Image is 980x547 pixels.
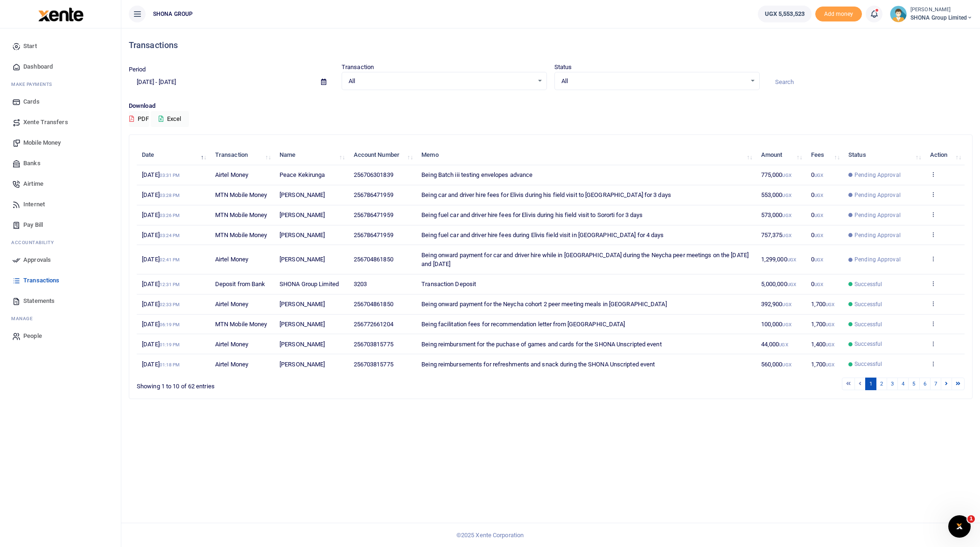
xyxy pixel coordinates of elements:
a: Statements [7,291,113,311]
span: Pending Approval [854,255,901,264]
a: Cards [7,91,113,112]
span: Being onward payment for car and driver hire while in [GEOGRAPHIC_DATA] during the Neycha peer me... [421,252,749,268]
small: UGX [826,302,834,307]
a: Internet [7,194,113,215]
a: 6 [919,378,931,390]
small: UGX [782,193,791,198]
span: Airtel Money [215,361,248,368]
input: Search [767,74,973,90]
small: UGX [814,213,823,218]
span: Airtime [23,179,43,189]
span: Being car and driver hire fees for Elivis during his field visit to [GEOGRAPHIC_DATA] for 3 days [421,191,671,198]
span: All [349,77,533,86]
span: 0 [811,211,823,218]
span: SHONA Group Limited [910,14,973,22]
span: [PERSON_NAME] [280,231,325,238]
th: Status: activate to sort column ascending [843,145,925,165]
small: 12:31 PM [160,282,180,287]
small: [PERSON_NAME] [910,6,973,14]
th: Account Number: activate to sort column ascending [348,145,416,165]
span: Airtel Money [215,301,248,308]
span: 100,000 [761,321,791,328]
span: MTN Mobile Money [215,211,267,218]
span: 256786471959 [354,211,393,218]
span: 553,000 [761,191,791,198]
small: UGX [782,173,791,178]
span: [PERSON_NAME] [280,341,325,348]
img: logo-large [38,7,84,21]
a: Approvals [7,250,113,270]
small: 02:41 PM [160,257,180,262]
span: [PERSON_NAME] [280,256,325,263]
span: [DATE] [142,301,180,308]
span: 775,000 [761,171,791,178]
small: UGX [826,362,834,367]
a: logo-small logo-large logo-large [37,10,84,17]
th: Fees: activate to sort column ascending [805,145,843,165]
span: ake Payments [16,82,52,87]
small: 02:33 PM [160,302,180,307]
span: 757,375 [761,231,791,238]
label: Status [554,63,572,72]
a: UGX 5,553,523 [758,6,812,22]
a: Xente Transfers [7,112,113,133]
li: Ac [7,235,113,250]
span: 256786471959 [354,231,393,238]
small: 01:19 PM [160,342,180,347]
span: Successful [854,280,882,288]
span: People [23,331,42,341]
span: Internet [23,200,45,209]
label: Transaction [342,63,374,72]
a: 3 [887,378,898,390]
small: UGX [782,362,791,367]
li: Toup your wallet [815,7,862,22]
small: UGX [782,233,791,238]
img: profile-user [890,6,907,22]
span: 392,900 [761,301,791,308]
span: [PERSON_NAME] [280,211,325,218]
span: Start [23,42,37,51]
span: MTN Mobile Money [215,231,267,238]
span: Pending Approval [854,211,901,219]
span: countability [18,240,54,245]
span: [PERSON_NAME] [280,321,325,328]
span: [DATE] [142,171,180,178]
small: UGX [782,302,791,307]
span: Being reimbursements for refreshments and snack during the SHONA Unscripted event [421,361,655,368]
th: Transaction: activate to sort column ascending [210,145,274,165]
a: 7 [930,378,941,390]
span: 1,700 [811,321,835,328]
span: Deposit from Bank [215,281,266,288]
small: UGX [814,233,823,238]
span: 0 [811,171,823,178]
a: profile-user [PERSON_NAME] SHONA Group Limited [890,6,973,22]
a: 2 [876,378,887,390]
span: 0 [811,281,823,288]
th: Action: activate to sort column ascending [924,145,965,165]
small: UGX [814,193,823,198]
a: Airtime [7,174,113,194]
span: 1,700 [811,361,835,368]
span: Transaction Deposit [421,281,476,288]
span: Being onward payment for the Neycha cohort 2 peer meeting meals in [GEOGRAPHIC_DATA] [421,301,666,308]
span: Being Batch iii testing envelopes advance [421,171,532,178]
span: 5,000,000 [761,281,796,288]
span: 0 [811,231,823,238]
th: Date: activate to sort column descending [137,145,210,165]
small: 03:31 PM [160,173,180,178]
th: Memo: activate to sort column ascending [416,145,756,165]
span: 44,000 [761,341,788,348]
span: [DATE] [142,256,180,263]
span: 1,700 [811,301,835,308]
span: [PERSON_NAME] [280,361,325,368]
a: 5 [908,378,919,390]
span: [DATE] [142,191,180,198]
span: Being fuel car and driver hire fees for Elivis during his field visit to Sororti for 3 days [421,211,643,218]
small: UGX [814,282,823,287]
li: M [7,77,113,91]
span: Approvals [23,255,51,265]
a: Banks [7,153,113,174]
span: Banks [23,159,41,168]
label: Period [129,65,146,74]
small: 06:19 PM [160,322,180,327]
